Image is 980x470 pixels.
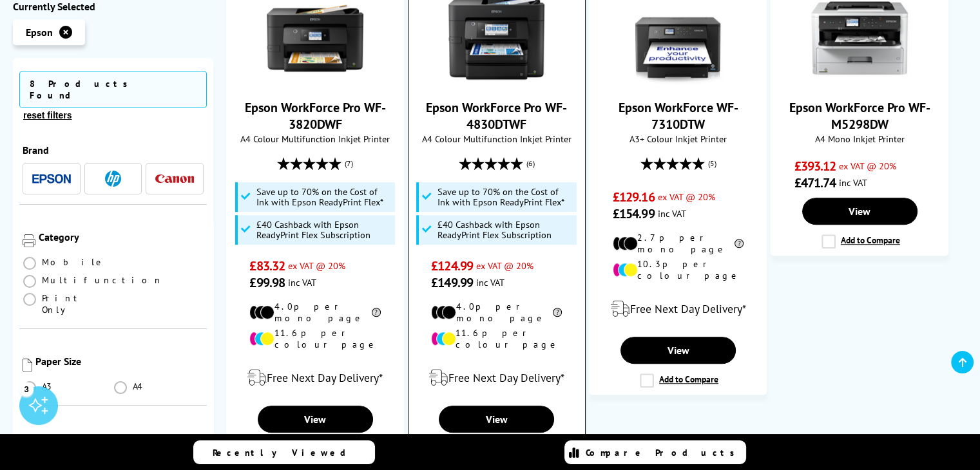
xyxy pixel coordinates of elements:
[193,440,375,464] a: Recently Viewed
[658,191,715,203] span: ex VAT @ 20%
[802,198,918,225] a: View
[35,431,204,444] div: Colour or Mono
[28,170,75,187] button: Epson
[42,292,113,315] span: Print Only
[256,187,392,207] span: Save up to 70% on the Cost of Ink with Epson ReadyPrint Flex*
[233,133,397,145] span: A4 Colour Multifunction Inkjet Printer
[151,170,198,187] button: Canon
[658,207,686,220] span: inc VAT
[105,171,121,187] img: HP
[249,258,285,274] span: £83.32
[267,76,363,89] a: Epson WorkForce Pro WF-3820DWF
[415,360,579,396] div: modal_delivery
[258,406,373,433] a: View
[415,133,579,145] span: A4 Colour Multifunction Inkjet Printer
[618,99,738,133] a: Epson WorkForce WF-7310DTW
[19,109,75,121] button: reset filters
[476,259,533,272] span: ex VAT @ 20%
[794,158,836,174] span: £393.12
[249,274,285,291] span: £99.98
[448,76,545,89] a: Epson WorkForce Pro WF-4830DTWF
[437,187,573,207] span: Save up to 70% on the Cost of Ink with Epson ReadyPrint Flex*
[839,160,896,172] span: ex VAT @ 20%
[345,151,353,176] span: (7)
[42,274,163,286] span: Multifunction
[32,174,71,183] img: Epson
[613,232,744,255] li: 2.7p per mono page
[431,274,473,291] span: £149.99
[133,381,144,392] span: A4
[437,220,573,240] span: £40 Cashback with Epson ReadyPrint Flex Subscription
[613,205,655,222] span: £154.99
[431,301,562,324] li: 4.0p per mono page
[431,258,473,274] span: £124.99
[821,234,900,249] label: Add to Compare
[794,174,836,191] span: £471.74
[586,447,742,458] span: Compare Products
[439,406,554,433] a: View
[288,259,345,272] span: ex VAT @ 20%
[476,276,504,288] span: inc VAT
[19,71,207,108] span: 8 Products Found
[233,360,397,396] div: modal_delivery
[23,359,32,371] img: Paper Size
[90,170,137,187] button: HP
[26,26,53,39] span: Epson
[839,176,867,189] span: inc VAT
[431,327,562,350] li: 11.6p per colour page
[707,151,716,176] span: (5)
[426,99,567,133] a: Epson WorkForce Pro WF-4830DTWF
[596,133,760,145] span: A3+ Colour Inkjet Printer
[778,133,941,145] span: A4 Mono Inkjet Printer
[640,373,718,388] label: Add to Compare
[620,337,736,364] a: View
[245,99,386,133] a: Epson WorkForce Pro WF-3820DWF
[19,382,34,396] div: 3
[629,76,726,89] a: Epson WorkForce WF-7310DTW
[256,220,392,240] span: £40 Cashback with Epson ReadyPrint Flex Subscription
[155,174,194,183] img: Canon
[23,144,204,156] div: Brand
[35,355,204,368] div: Paper Size
[42,381,53,392] span: A3
[526,151,535,176] span: (6)
[42,256,106,268] span: Mobile
[811,76,908,89] a: Epson WorkForce Pro WF-M5298DW
[249,301,380,324] li: 4.0p per mono page
[564,440,746,464] a: Compare Products
[613,258,744,281] li: 10.3p per colour page
[23,234,35,247] img: Category
[613,189,655,205] span: £129.16
[213,447,359,458] span: Recently Viewed
[789,99,930,133] a: Epson WorkForce Pro WF-M5298DW
[288,276,316,288] span: inc VAT
[39,230,204,243] div: Category
[596,291,760,327] div: modal_delivery
[249,327,380,350] li: 11.6p per colour page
